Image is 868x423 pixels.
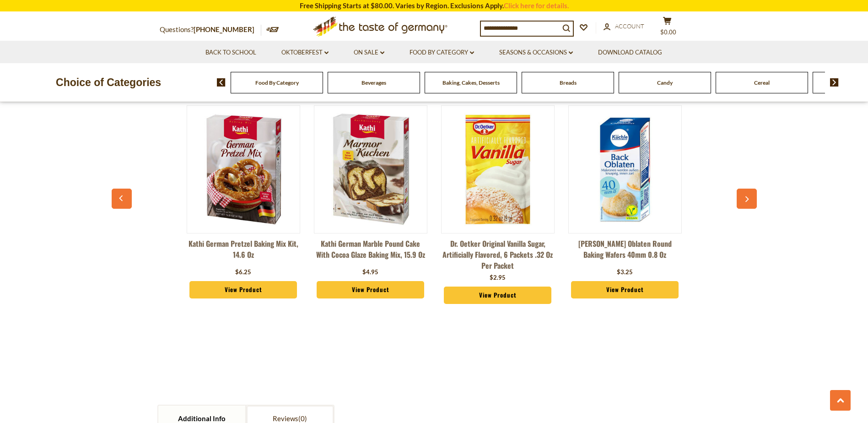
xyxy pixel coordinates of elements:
a: [PERSON_NAME] Oblaten Round Baking Wafers 40mm 0.8 oz [568,238,682,266]
a: Breads [560,79,577,86]
a: Beverages [361,79,386,86]
p: Questions? [160,24,261,36]
a: Baking, Cakes, Desserts [442,79,500,86]
a: On Sale [354,48,384,58]
a: Kathi German Marble Pound Cake with Cocoa Glaze Baking Mix, 15.9 oz [314,238,427,266]
div: $4.95 [362,268,378,277]
a: Dr. Oetker Original Vanilla Sugar, Artificially Flavored, 6 packets .32 oz per packet [441,238,555,271]
a: Click here for details. [504,1,569,10]
a: Candy [657,79,673,86]
span: Account [615,22,644,30]
img: Kathi German Pretzel Baking Mix Kit, 14.6 oz [187,113,300,226]
a: Oktoberfest [281,48,329,58]
div: $2.95 [490,273,506,282]
img: Kuechle Oblaten Round Baking Wafers 40mm 0.8 oz [569,113,681,226]
span: $0.00 [660,28,676,36]
a: View Product [317,281,425,298]
a: [PHONE_NUMBER] [194,25,254,33]
div: $3.25 [617,268,633,277]
button: $0.00 [654,16,681,39]
a: Account [604,22,644,32]
a: View Product [444,287,552,304]
div: $6.25 [235,268,251,277]
img: previous arrow [217,78,226,87]
img: next arrow [830,78,839,87]
a: Back to School [205,48,256,58]
a: Download Catalog [598,48,662,58]
img: Kathi German Marble Pound Cake with Cocoa Glaze Baking Mix, 15.9 oz [314,113,427,226]
a: View Product [571,281,679,298]
a: Food By Category [255,79,299,86]
a: Seasons & Occasions [499,48,573,58]
img: Dr. Oetker Original Vanilla Sugar, Artificially Flavored, 6 packets .32 oz per packet [442,113,554,226]
a: Food By Category [410,48,474,58]
a: Cereal [754,79,770,86]
a: View Product [189,281,297,298]
a: Kathi German Pretzel Baking Mix Kit, 14.6 oz [187,238,300,266]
